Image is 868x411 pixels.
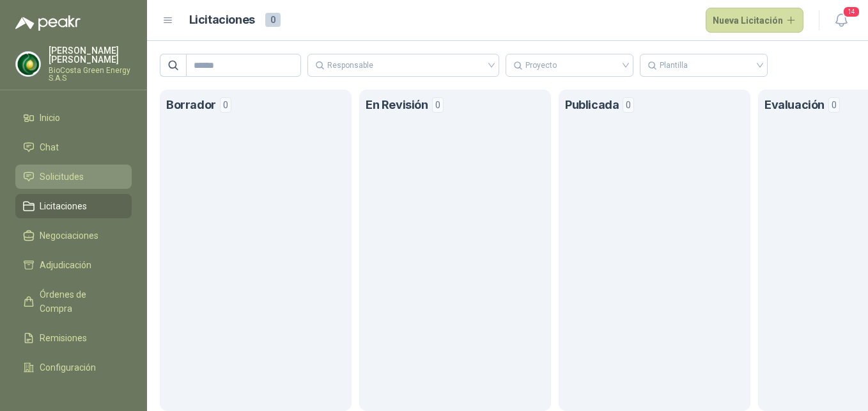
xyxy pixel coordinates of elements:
[432,97,444,113] span: 0
[15,223,132,248] a: Negociaciones
[40,111,60,125] span: Inicio
[265,13,281,27] span: 0
[40,229,98,243] span: Negociaciones
[16,52,40,76] img: Company Logo
[15,15,81,31] img: Logo peakr
[706,8,804,33] button: Nueva Licitación
[40,287,120,316] span: Órdenes de Compra
[565,96,619,114] h1: Publicada
[15,165,132,189] a: Solicitudes
[40,170,84,184] span: Solicitudes
[15,106,132,130] a: Inicio
[40,140,59,154] span: Chat
[15,282,132,321] a: Órdenes de Compra
[764,96,825,114] h1: Evaluación
[842,6,860,18] span: 14
[15,194,132,218] a: Licitaciones
[366,96,428,114] h1: En Revisión
[40,199,87,213] span: Licitaciones
[828,97,840,113] span: 0
[830,9,853,32] button: 14
[220,97,231,113] span: 0
[15,326,132,350] a: Remisiones
[15,253,132,277] a: Adjudicación
[40,360,96,375] span: Configuración
[166,96,216,114] h1: Borrador
[40,258,91,272] span: Adjudicación
[189,11,255,29] h1: Licitaciones
[15,135,132,159] a: Chat
[49,46,132,64] p: [PERSON_NAME] [PERSON_NAME]
[623,97,634,113] span: 0
[49,67,132,82] p: BioCosta Green Energy S.A.S
[40,331,87,345] span: Remisiones
[15,355,132,380] a: Configuración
